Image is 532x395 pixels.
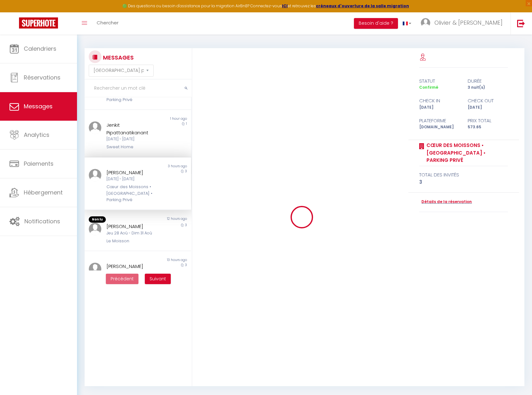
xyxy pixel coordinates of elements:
a: créneaux d'ouverture de la salle migration [316,3,409,9]
button: Besoin d'aide ? [354,18,398,29]
div: [DATE] - [DATE] [106,270,160,276]
a: Détails de la réservation [419,199,472,205]
button: Previous [106,274,138,284]
span: 3 [185,263,187,267]
div: check out [464,97,512,105]
div: 3 [419,178,508,186]
span: Messages [24,102,53,110]
span: Suivant [150,276,166,282]
div: 3 hours ago [138,164,191,169]
div: [DOMAIN_NAME] [415,124,464,130]
div: Jeu 28 Aoû - Dim 31 Aoû [106,230,160,236]
div: 12 hours ago [138,216,191,223]
div: [PERSON_NAME] [106,169,160,176]
img: logout [517,19,525,27]
button: Next [145,274,171,284]
span: Chercher [97,19,119,26]
a: Chercher [92,12,123,35]
div: total des invités [419,171,508,179]
span: Non lu [89,216,106,223]
img: ... [89,223,101,235]
span: Précédent [111,276,134,282]
a: Cœur des Moissons • [GEOGRAPHIC_DATA] • Parking Privé [424,142,508,164]
span: Analytics [24,131,49,139]
div: Prix total [464,117,512,124]
div: 13 hours ago [138,258,191,263]
div: [DATE] - [DATE] [106,176,160,182]
span: Olivier & [PERSON_NAME] [434,19,503,27]
div: check in [415,97,464,105]
div: Le Moisson [106,238,160,244]
span: Réservations [24,73,61,81]
span: 3 [185,169,187,174]
div: 1 hour ago [138,116,191,121]
div: [DATE] [464,105,512,111]
img: ... [89,169,101,182]
img: Super Booking [19,17,58,29]
div: [DATE] [415,105,464,111]
h3: MESSAGES [101,50,134,65]
span: 3 [185,223,187,227]
div: [DATE] - [DATE] [106,136,160,142]
div: 3 nuit(s) [464,85,512,91]
a: ICI [282,3,288,9]
span: Notifications [24,217,60,225]
div: Jenkit Pipattanatikanant [106,121,160,136]
div: 573.65 [464,124,512,130]
div: Plateforme [415,117,464,124]
div: statut [415,77,464,85]
div: Cœur des Moissons • [GEOGRAPHIC_DATA] • Parking Privé [106,184,160,203]
span: Paiements [24,160,54,168]
img: ... [89,263,101,275]
div: Sweet Home [106,144,160,150]
div: [PERSON_NAME] [106,263,160,270]
span: Hébergement [24,188,63,196]
a: ... Olivier & [PERSON_NAME] [416,12,510,35]
span: 1 [186,121,187,126]
img: ... [89,121,101,134]
input: Rechercher un mot clé [85,80,192,97]
img: ... [421,18,430,28]
div: [PERSON_NAME] [106,223,160,230]
button: Ouvrir le widget de chat LiveChat [5,3,24,22]
span: Confirmé [419,85,438,90]
span: Calendriers [24,45,56,53]
div: durée [464,77,512,85]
